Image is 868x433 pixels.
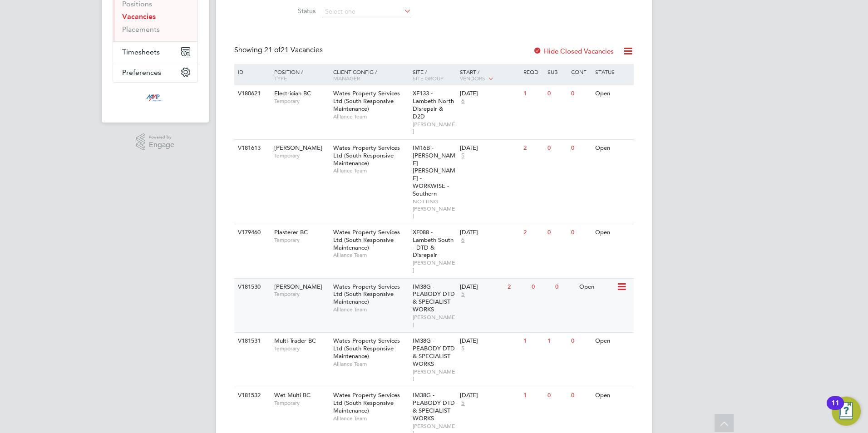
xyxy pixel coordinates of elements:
img: mmpconsultancy-logo-retina.png [143,92,168,106]
span: Powered by [149,133,174,141]
span: Manager [333,74,360,82]
div: 0 [569,387,592,404]
span: Wates Property Services Ltd (South Responsive Maintenance) [333,283,400,306]
div: 2 [505,279,529,295]
a: Powered byEngage [136,133,175,151]
span: NOTTING [PERSON_NAME] [413,198,456,219]
div: 1 [521,85,545,102]
div: Open [593,387,632,404]
div: [DATE] [460,392,519,399]
span: 21 of [264,45,281,54]
div: [DATE] [460,144,519,152]
div: [DATE] [460,337,519,345]
span: Alliance Team [333,306,408,313]
span: Alliance Team [333,167,408,174]
button: Preferences [113,62,197,82]
div: V180621 [236,85,267,102]
div: 0 [569,333,592,349]
span: Alliance Team [333,415,408,422]
span: XF133 - Lambeth North Disrepair & D2D [413,89,454,120]
div: 11 [831,403,839,415]
a: Placements [122,25,160,34]
span: 5 [460,399,466,407]
div: 1 [545,333,569,349]
span: Temporary [274,290,329,298]
div: V181613 [236,140,267,157]
span: [PERSON_NAME] [274,283,322,290]
span: Alliance Team [333,113,408,120]
span: Timesheets [122,48,160,56]
div: Open [593,333,632,349]
span: [PERSON_NAME] [413,259,456,273]
span: 6 [460,98,466,105]
div: V179460 [236,224,267,241]
span: IM38G - PEABODY DTD & SPECIALIST WORKS [413,283,455,314]
div: 0 [553,279,577,295]
div: ID [236,64,267,79]
span: Plasterer BC [274,228,308,236]
span: 5 [460,152,466,160]
span: Alliance Team [333,251,408,259]
span: IM16B - [PERSON_NAME] [PERSON_NAME] - WORKWISE - Southern [413,144,455,197]
div: V181531 [236,333,267,349]
div: V181530 [236,279,267,295]
div: 0 [569,224,592,241]
span: Site Group [413,74,444,82]
div: Open [593,85,632,102]
span: Wates Property Services Ltd (South Responsive Maintenance) [333,89,400,113]
span: Temporary [274,236,329,244]
span: Type [274,74,287,82]
div: 2 [521,140,545,157]
span: [PERSON_NAME] [274,144,322,152]
span: Temporary [274,399,329,407]
div: [DATE] [460,90,519,98]
span: Wates Property Services Ltd (South Responsive Maintenance) [333,391,400,414]
div: Open [593,140,632,157]
span: [PERSON_NAME] [413,314,456,328]
div: Open [577,279,616,295]
div: 0 [545,224,569,241]
div: Sub [545,64,569,79]
div: 1 [521,387,545,404]
div: Start / [458,64,521,87]
span: XF088 - Lambeth South - DTD & Disrepair [413,228,454,259]
span: Temporary [274,152,329,159]
div: Position / [267,64,331,86]
div: 0 [545,85,569,102]
div: 0 [545,140,569,157]
span: Wet Multi BC [274,391,311,399]
div: Client Config / [331,64,410,86]
span: Wates Property Services Ltd (South Responsive Maintenance) [333,228,400,251]
span: Engage [149,141,174,149]
span: 5 [460,290,466,298]
button: Timesheets [113,42,197,62]
label: Status [263,7,316,15]
span: 5 [460,345,466,353]
span: Electrician BC [274,89,311,97]
span: Wates Property Services Ltd (South Responsive Maintenance) [333,337,400,360]
span: 21 Vacancies [264,45,323,54]
span: Temporary [274,345,329,352]
div: 0 [569,85,592,102]
div: Status [593,64,632,79]
label: Hide Closed Vacancies [533,47,614,55]
span: [PERSON_NAME] [413,121,456,135]
div: Conf [569,64,592,79]
div: [DATE] [460,229,519,236]
span: Wates Property Services Ltd (South Responsive Maintenance) [333,144,400,167]
div: Open [593,224,632,241]
div: 1 [521,333,545,349]
button: Open Resource Center, 11 new notifications [832,397,861,426]
a: Vacancies [122,12,156,21]
div: 0 [569,140,592,157]
div: Reqd [521,64,545,79]
span: Multi-Trader BC [274,337,316,344]
span: Temporary [274,98,329,105]
span: Preferences [122,68,161,77]
div: Site / [410,64,458,86]
div: Showing [234,45,325,55]
div: 2 [521,224,545,241]
div: 0 [545,387,569,404]
span: [PERSON_NAME] [413,368,456,382]
input: Select one [322,5,411,18]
